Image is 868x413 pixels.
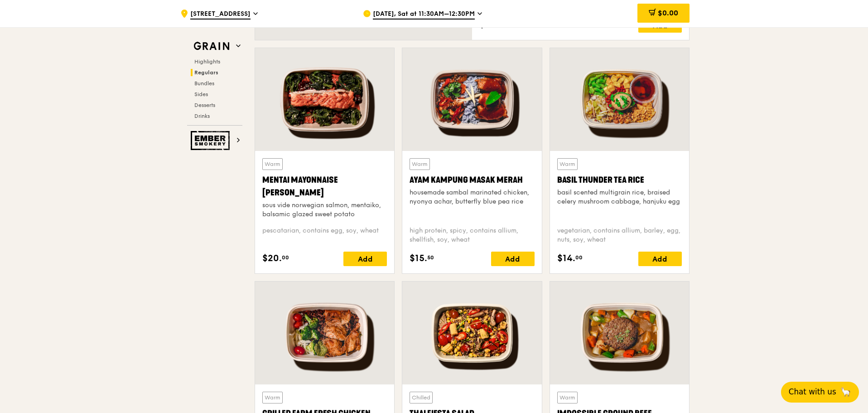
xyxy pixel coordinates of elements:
[262,201,387,219] div: sous vide norwegian salmon, mentaiko, balsamic glazed sweet potato
[789,386,836,398] span: Chat with us
[557,392,578,403] div: Warm
[410,188,534,206] div: housemade sambal marinated chicken, nyonya achar, butterfly blue pea rice
[557,226,682,244] div: vegetarian, contains allium, barley, egg, nuts, soy, wheat
[557,158,578,170] div: Warm
[194,113,210,119] span: Drinks
[194,58,220,65] span: Highlights
[194,91,208,97] span: Sides
[373,10,475,19] span: [DATE], Sat at 11:30AM–12:30PM
[194,80,214,87] span: Bundles
[557,174,682,186] div: Basil Thunder Tea Rice
[427,254,434,261] span: 50
[575,254,583,261] span: 00
[410,226,534,244] div: high protein, spicy, contains allium, shellfish, soy, wheat
[638,18,682,33] div: Add
[194,102,215,108] span: Desserts
[557,188,682,206] div: basil scented multigrain rice, braised celery mushroom cabbage, hanjuku egg
[840,386,851,398] span: 🦙
[194,69,218,76] span: Regulars
[557,252,575,265] span: $14.
[491,252,535,266] div: Add
[410,174,534,186] div: Ayam Kampung Masak Merah
[191,38,232,54] img: Grain web logo
[410,158,430,170] div: Warm
[262,174,387,199] div: Mentai Mayonnaise [PERSON_NAME]
[343,252,387,266] div: Add
[410,252,427,265] span: $15.
[282,254,289,261] span: 00
[262,252,282,265] span: $20.
[190,10,251,19] span: [STREET_ADDRESS]
[262,226,387,244] div: pescatarian, contains egg, soy, wheat
[658,9,678,17] span: $0.00
[262,392,283,403] div: Warm
[262,158,283,170] div: Warm
[781,382,859,403] button: Chat with us🦙
[191,131,232,150] img: Ember Smokery web logo
[638,252,682,266] div: Add
[410,392,433,403] div: Chilled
